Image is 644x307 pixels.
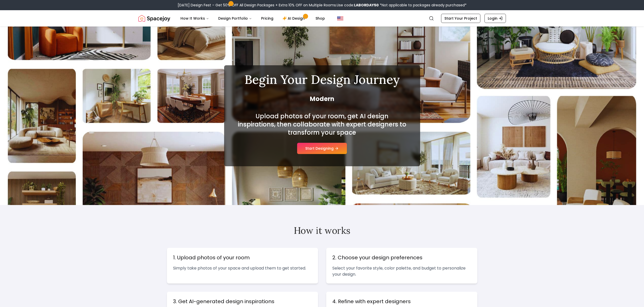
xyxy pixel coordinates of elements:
[173,254,312,261] h3: 1. Upload photos of your room
[297,143,347,154] button: Start Designing
[257,13,277,23] a: Pricing
[337,15,343,21] img: United States
[337,3,379,8] span: Use code:
[236,73,408,86] h1: Begin Your Design Journey
[236,112,408,137] h2: Upload photos of your room, get AI design inspirations, then collaborate with expert designers to...
[379,3,467,8] span: *Not applicable to packages already purchased*
[173,298,312,305] h3: 3. Get AI-generated design inspirations
[278,13,310,23] a: AI Design
[176,13,213,23] button: How It Works
[484,14,506,23] a: Login
[167,225,477,236] h2: How it works
[236,95,408,103] span: Modern
[176,13,329,23] nav: Main
[441,14,480,23] a: Start Your Project
[214,13,256,23] button: Design Portfolio
[138,13,170,23] a: Spacejoy
[138,13,170,23] img: Spacejoy Logo
[354,3,379,8] b: LABORDAY50
[178,3,467,8] div: [DATE] Design Fest – Get 50% OFF All Design Packages + Extra 10% OFF on Multiple Rooms.
[332,298,471,305] h3: 4. Refine with expert designers
[332,254,471,261] h3: 2. Choose your design preferences
[173,265,312,271] p: Simply take photos of your space and upload them to get started.
[332,265,471,277] p: Select your favorite style, color palette, and budget to personalize your design.
[311,13,329,23] a: Shop
[138,10,506,27] nav: Global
